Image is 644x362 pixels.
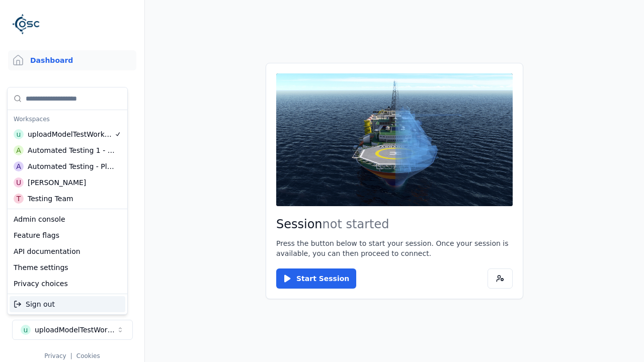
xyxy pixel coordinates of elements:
div: Suggestions [8,209,127,294]
div: API documentation [10,243,125,259]
div: [PERSON_NAME] [28,177,86,188]
div: U [14,177,24,188]
div: Privacy choices [10,276,125,292]
div: Sign out [10,296,125,312]
div: Theme settings [10,259,125,276]
div: Testing Team [28,194,73,204]
div: Admin console [10,211,125,227]
div: u [14,129,24,139]
div: Automated Testing - Playwright [28,161,115,171]
div: A [14,145,24,155]
div: T [14,194,24,204]
div: Suggestions [8,294,127,314]
div: Feature flags [10,227,125,243]
div: Suggestions [8,87,127,209]
div: Workspaces [10,112,125,126]
div: A [14,161,24,171]
div: Automated Testing 1 - Playwright [28,145,115,155]
div: uploadModelTestWorkspace [28,129,114,139]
